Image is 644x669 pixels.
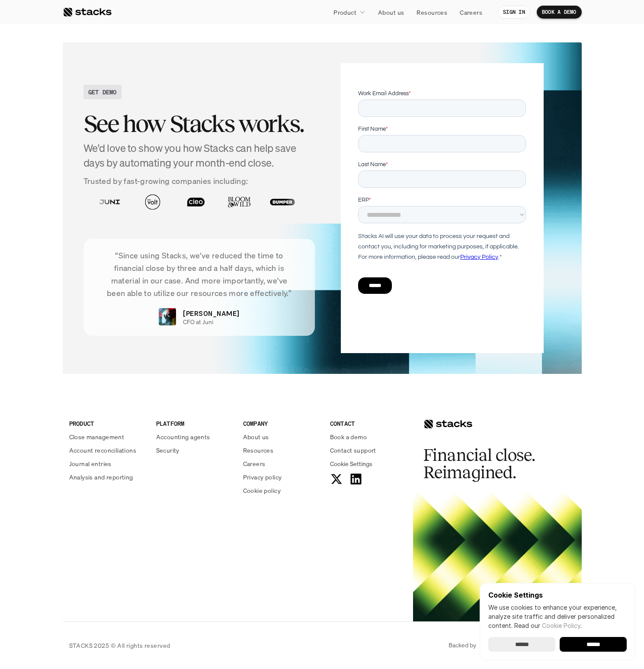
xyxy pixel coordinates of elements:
[69,446,137,455] p: Account reconciliations
[514,622,582,629] span: Read our .
[83,141,315,170] h4: We'd love to show you how Stacks can help save days by automating your month-end close.
[69,432,125,441] p: Close management
[243,432,320,441] a: About us
[243,432,269,441] p: About us
[243,473,282,482] p: Privacy policy
[243,459,266,468] p: Careers
[333,8,356,17] p: Product
[83,175,315,187] p: Trusted by fast-growing companies including:
[156,432,210,441] p: Accounting agents
[243,446,320,455] a: Resources
[488,603,627,630] p: We use cookies to enhance your experience, analyze site traffic and deliver personalized content.
[542,622,580,629] a: Cookie Policy
[330,459,372,468] span: Cookie Settings
[69,459,146,468] a: Journal entries
[243,486,320,495] a: Cookie policy
[183,308,239,318] p: [PERSON_NAME]
[243,486,281,495] p: Cookie policy
[455,4,487,20] a: Careers
[88,87,117,96] h2: GET DEMO
[243,473,320,482] a: Privacy policy
[423,447,553,481] h2: Financial close. Reimagined.
[69,446,146,455] a: Account reconciliations
[542,9,577,15] p: BOOK A DEMO
[69,419,146,428] p: PRODUCT
[330,432,367,441] p: Book a demo
[358,89,526,309] iframe: Form 2
[183,318,213,326] p: CFO at Juni
[460,8,482,17] p: Careers
[83,110,315,137] h2: See how Stacks works.
[69,641,170,650] p: STACKS 2025 © All rights reserved
[243,419,320,428] p: COMPANY
[330,432,407,441] a: Book a demo
[330,446,407,455] a: Contact support
[69,473,146,482] a: Analysis and reporting
[417,8,447,17] p: Resources
[503,9,525,15] p: SIGN IN
[411,4,452,20] a: Resources
[378,8,404,17] p: About us
[156,432,233,441] a: Accounting agents
[69,459,112,468] p: Journal entries
[449,642,476,649] p: Backed by
[156,446,179,455] p: Security
[330,446,376,455] p: Contact support
[498,6,530,19] a: SIGN IN
[69,473,133,482] p: Analysis and reporting
[373,4,409,20] a: About us
[488,592,627,598] p: Cookie Settings
[537,6,582,19] a: BOOK A DEMO
[156,419,233,428] p: PLATFORM
[330,419,407,428] p: CONTACT
[243,459,320,468] a: Careers
[330,459,372,468] button: Cookie Trigger
[69,432,146,441] a: Close management
[156,446,233,455] a: Security
[243,446,274,455] p: Resources
[96,249,302,299] p: “Since using Stacks, we've reduced the time to financial close by three and a half days, which is...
